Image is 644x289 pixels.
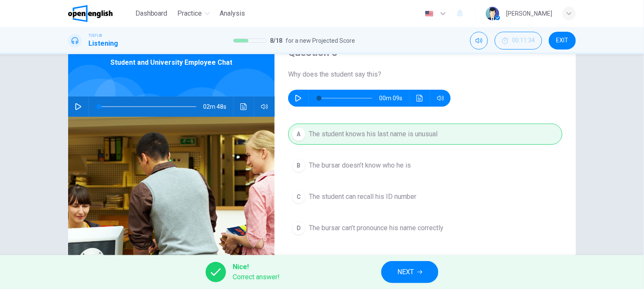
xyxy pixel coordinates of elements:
span: 02m 48s [203,96,233,117]
span: NEXT [397,266,414,278]
span: 8 / 18 [270,36,283,46]
button: Click to see the audio transcription [413,90,427,107]
button: EXIT [549,32,576,50]
button: Practice [174,6,213,21]
span: Student and University Employee Chat [110,58,232,68]
div: Hide [495,32,542,50]
button: NEXT [381,261,438,283]
span: 00:11:34 [512,37,535,44]
button: Analysis [217,6,249,21]
a: OpenEnglish logo [68,5,132,22]
span: Nice! [233,262,280,272]
div: Mute [470,32,488,50]
span: Dashboard [135,8,168,19]
img: Profile picture [486,7,499,20]
span: TOEFL® [88,33,102,39]
img: en [424,11,435,17]
span: Why does the student say this? [288,69,562,80]
div: [PERSON_NAME] [506,8,552,19]
button: Click to see the audio transcription [237,96,250,117]
button: Dashboard [132,6,171,21]
h1: Listening [88,39,118,49]
span: Analysis [220,8,245,19]
span: Practice [178,8,202,19]
span: for a new Projected Score [286,36,355,46]
span: EXIT [556,37,569,44]
span: 00m 09s [379,90,409,107]
span: Correct answer! [233,272,280,282]
button: 00:11:34 [495,32,542,50]
img: OpenEnglish logo [68,5,113,22]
